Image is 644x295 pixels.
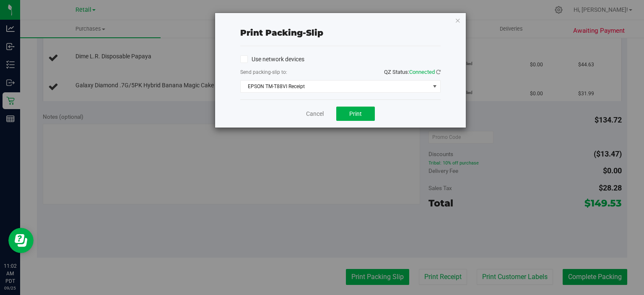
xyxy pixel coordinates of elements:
button: Print [336,107,375,121]
label: Use network devices [240,55,304,64]
span: Print packing-slip [240,28,323,38]
iframe: Resource center [8,228,34,253]
span: Print [349,110,362,117]
a: Cancel [306,110,324,118]
span: select [429,81,440,92]
span: EPSON TM-T88VI Receipt [241,81,430,92]
label: Send packing-slip to: [240,68,287,76]
span: QZ Status: [384,69,441,75]
span: Connected [409,69,435,75]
